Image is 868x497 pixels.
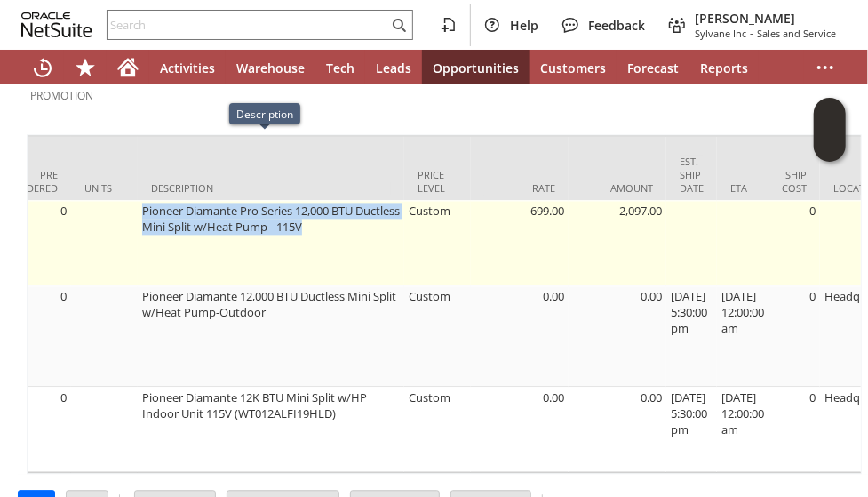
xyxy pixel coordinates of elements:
[569,285,666,387] td: 0.00
[108,14,388,36] input: Search
[680,155,704,195] div: Est. Ship Date
[804,50,847,85] div: More menus
[695,27,746,40] span: Sylvane Inc
[84,181,124,195] div: Units
[388,14,410,36] svg: Search
[315,50,365,85] a: Tech
[617,50,689,85] a: Forecast
[236,60,305,76] span: Warehouse
[782,168,807,195] div: Ship Cost
[569,200,666,285] td: 2,097.00
[484,181,555,195] div: Rate
[540,60,606,76] span: Customers
[418,168,458,195] div: Price Level
[510,17,538,34] span: Help
[717,387,768,472] td: [DATE] 12:00:00 am
[768,285,820,387] td: 0
[689,50,759,85] a: Reports
[365,50,422,85] a: Leads
[404,387,471,472] td: Custom
[530,50,617,85] a: Customers
[666,387,717,472] td: [DATE] 5:30:00 pm
[582,181,653,195] div: Amount
[750,27,753,40] span: -
[149,50,226,85] a: Activities
[138,387,404,472] td: Pioneer Diamante 12K BTU Mini Split w/HP Indoor Unit 115V (WT012ALFI19HLD)
[160,60,215,76] span: Activities
[21,50,64,85] a: Recent Records
[404,285,471,387] td: Custom
[471,200,569,285] td: 699.00
[138,285,404,387] td: Pioneer Diamante 12,000 BTU Ductless Mini Split w/Heat Pump-Outdoor
[226,50,315,85] a: Warehouse
[730,181,755,195] div: ETA
[30,88,93,103] a: Promotion
[32,57,53,78] svg: Recent Records
[471,387,569,472] td: 0.00
[107,50,149,85] a: Home
[569,387,666,472] td: 0.00
[236,107,293,121] div: Description
[404,200,471,285] td: Custom
[666,285,717,387] td: [DATE] 5:30:00 pm
[21,12,92,37] svg: logo
[814,131,846,163] span: Oracle Guided Learning Widget. To move around, please hold and drag
[695,10,836,27] span: [PERSON_NAME]
[717,285,768,387] td: [DATE] 12:00:00 am
[588,17,645,34] span: Feedback
[433,60,519,76] span: Opportunities
[151,181,391,195] div: Description
[757,27,836,40] span: Sales and Service
[700,60,748,76] span: Reports
[117,57,139,78] svg: Home
[768,387,820,472] td: 0
[12,168,58,195] div: Pre Ordered
[75,57,96,78] svg: Shortcuts
[627,60,679,76] span: Forecast
[471,285,569,387] td: 0.00
[422,50,530,85] a: Opportunities
[64,50,107,85] div: Shortcuts
[326,60,354,76] span: Tech
[814,98,846,162] iframe: Click here to launch Oracle Guided Learning Help Panel
[768,200,820,285] td: 0
[138,200,404,285] td: Pioneer Diamante Pro Series 12,000 BTU Ductless Mini Split w/Heat Pump - 115V
[376,60,411,76] span: Leads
